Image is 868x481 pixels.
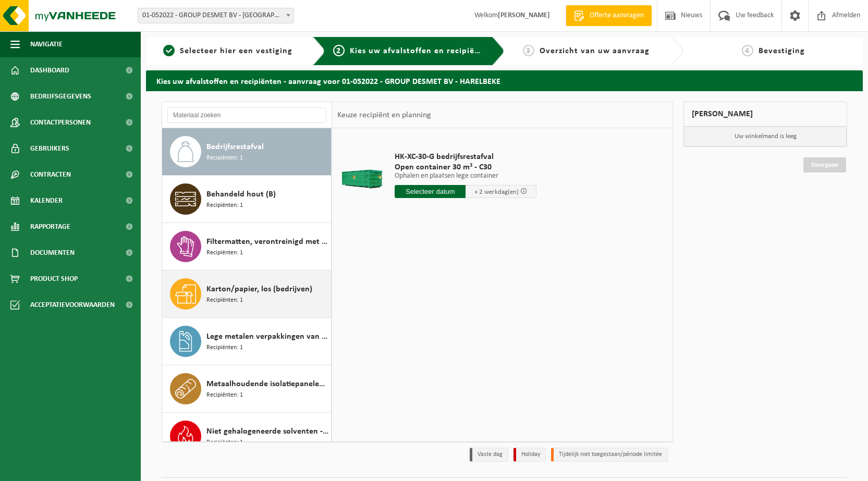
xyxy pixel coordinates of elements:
[162,365,332,413] button: Metaalhoudende isolatiepanelen polyurethaan (PU) Recipiënten: 1
[206,330,328,343] span: Lege metalen verpakkingen van gevaarlijke stoffen
[206,390,243,400] span: Recipiënten: 1
[30,162,71,188] span: Contracten
[206,343,243,353] span: Recipiënten: 1
[206,188,276,201] span: Behandeld hout (B)
[30,83,91,109] span: Bedrijfsgegevens
[540,47,650,55] span: Overzicht van uw aanvraag
[551,448,668,462] li: Tijdelijk niet toegestaan/période limitée
[206,248,243,258] span: Recipiënten: 1
[151,45,304,57] a: 1Selecteer hier een vestiging
[138,8,294,23] span: 01-052022 - GROUP DESMET BV - HARELBEKE
[514,448,546,462] li: Holiday
[395,185,466,198] input: Selecteer datum
[180,47,292,55] span: Selecteer hier een vestiging
[162,270,332,318] button: Karton/papier, los (bedrijven) Recipiënten: 1
[30,266,78,292] span: Product Shop
[206,438,243,448] span: Recipiënten: 1
[206,295,243,305] span: Recipiënten: 1
[206,425,328,438] span: Niet gehalogeneerde solventen - hoogcalorisch in IBC
[162,318,332,365] button: Lege metalen verpakkingen van gevaarlijke stoffen Recipiënten: 1
[498,11,550,19] strong: [PERSON_NAME]
[30,188,63,214] span: Kalender
[523,45,534,56] span: 3
[684,127,847,146] p: Uw winkelmand is leeg
[30,214,70,240] span: Rapportage
[474,189,519,195] span: + 2 werkdag(en)
[759,47,805,55] span: Bevestiging
[30,240,75,266] span: Documenten
[163,45,175,56] span: 1
[395,172,536,180] p: Ophalen en plaatsen lege container
[30,57,69,83] span: Dashboard
[146,70,863,91] h2: Kies uw afvalstoffen en recipiënten - aanvraag voor 01-052022 - GROUP DESMET BV - HARELBEKE
[395,152,536,162] span: HK-XC-30-G bedrijfsrestafval
[470,448,508,462] li: Vaste dag
[333,45,345,56] span: 2
[30,135,69,162] span: Gebruikers
[162,223,332,270] button: Filtermatten, verontreinigd met verf Recipiënten: 1
[206,283,312,295] span: Karton/papier, los (bedrijven)
[30,31,63,57] span: Navigatie
[803,157,846,172] a: Doorgaan
[350,47,493,55] span: Kies uw afvalstoffen en recipiënten
[30,109,91,135] span: Contactpersonen
[587,10,646,21] span: Offerte aanvragen
[162,413,332,460] button: Niet gehalogeneerde solventen - hoogcalorisch in IBC Recipiënten: 1
[162,176,332,223] button: Behandeld hout (B) Recipiënten: 1
[683,102,847,127] div: [PERSON_NAME]
[138,8,294,23] span: 01-052022 - GROUP DESMET BV - HARELBEKE
[167,107,326,123] input: Materiaal zoeken
[395,162,536,172] span: Open container 30 m³ - C30
[206,153,243,163] span: Recipiënten: 1
[206,201,243,211] span: Recipiënten: 1
[206,378,328,390] span: Metaalhoudende isolatiepanelen polyurethaan (PU)
[566,5,652,26] a: Offerte aanvragen
[332,102,436,128] div: Keuze recipiënt en planning
[30,292,115,318] span: Acceptatievoorwaarden
[206,236,328,248] span: Filtermatten, verontreinigd met verf
[206,141,264,153] span: Bedrijfsrestafval
[162,128,332,176] button: Bedrijfsrestafval Recipiënten: 1
[742,45,753,56] span: 4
